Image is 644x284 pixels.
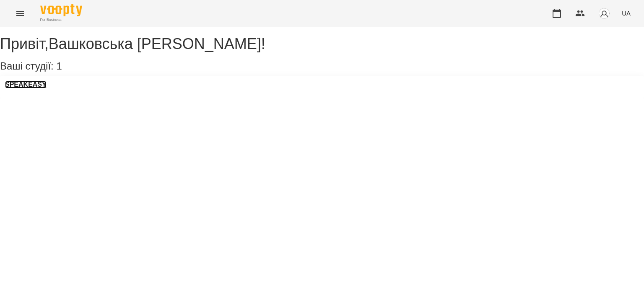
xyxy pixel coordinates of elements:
[56,60,62,72] span: 1
[598,8,610,19] img: avatar_s.png
[40,17,82,23] span: For Business
[618,5,634,21] button: UA
[5,81,47,88] a: SPEAKEASY
[622,9,631,18] span: UA
[10,3,30,23] button: Menu
[40,4,82,16] img: Voopty Logo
